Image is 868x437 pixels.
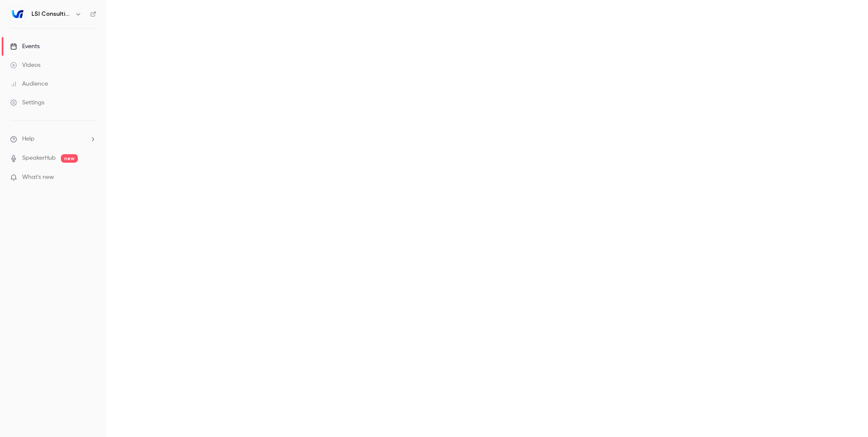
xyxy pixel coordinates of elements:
div: Audience [10,80,48,88]
div: Settings [10,98,44,107]
div: Events [10,42,40,51]
img: LSI Consulting [11,7,24,21]
a: SpeakerHub [22,154,56,163]
div: Videos [10,61,40,69]
h6: LSI Consulting [31,10,71,18]
span: new [61,154,78,163]
li: help-dropdown-opener [10,135,96,144]
span: Help [22,135,34,144]
span: What's new [22,173,54,182]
